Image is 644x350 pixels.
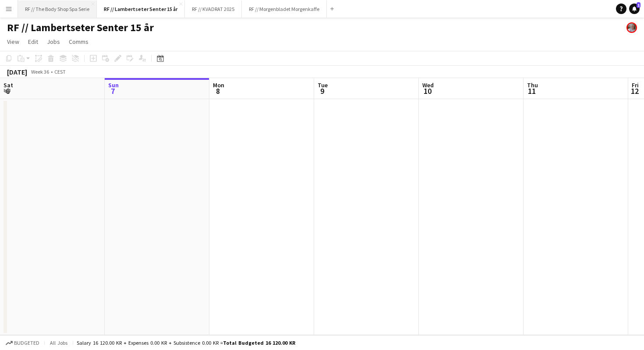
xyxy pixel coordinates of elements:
[97,0,185,18] button: RF // Lambertseter Senter 15 år
[48,339,69,346] span: All jobs
[47,38,60,46] span: Jobs
[54,68,66,75] div: CEST
[43,36,64,47] a: Jobs
[7,68,27,76] div: [DATE]
[2,86,13,96] span: 6
[14,340,39,346] span: Budgeted
[25,36,42,47] a: Edit
[637,2,640,8] span: 1
[629,4,640,14] a: 1
[65,36,92,47] a: Comms
[223,339,295,346] span: Total Budgeted 16 120.00 KR
[4,36,23,47] a: View
[28,38,38,46] span: Edit
[316,86,328,96] span: 9
[422,81,434,89] span: Wed
[7,38,19,46] span: View
[77,339,295,346] div: Salary 16 120.00 KR + Expenses 0.00 KR + Subsistence 0.00 KR =
[632,81,639,89] span: Fri
[185,0,242,18] button: RF // KVADRAT 2025
[4,81,13,89] span: Sat
[242,0,327,18] button: RF // Morgenbladet Morgenkaffe
[18,0,97,18] button: RF // The Body Shop Spa Serie
[4,338,41,348] button: Budgeted
[212,86,224,96] span: 8
[626,22,637,33] app-user-avatar: Tina Raugstad
[29,68,51,75] span: Week 36
[69,38,88,46] span: Comms
[421,86,434,96] span: 10
[527,81,538,89] span: Thu
[7,21,154,34] h1: RF // Lambertseter Senter 15 år
[526,86,538,96] span: 11
[318,81,328,89] span: Tue
[630,86,639,96] span: 12
[213,81,224,89] span: Mon
[108,81,119,89] span: Sun
[107,86,119,96] span: 7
